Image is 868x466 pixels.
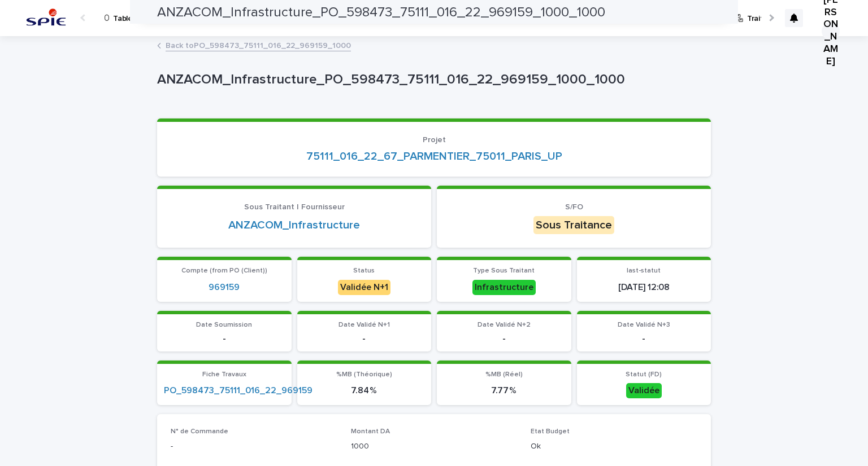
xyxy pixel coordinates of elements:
[304,385,425,396] p: 7.84 %
[171,428,228,435] span: N° de Commande
[531,428,570,435] span: Etat Budget
[626,371,662,378] span: Statut (FD)
[533,216,614,234] div: Sous Traitance
[351,441,518,452] p: 1000
[584,282,705,293] p: [DATE] 12:08
[336,371,392,378] span: %MB (Théorique)
[565,203,583,211] span: S/FO
[306,150,562,163] a: 75111_016_22_67_PARMENTIER_75011_PARIS_UP
[485,371,523,378] span: %MB (Réel)
[244,203,345,211] span: Sous Traitant | Fournisseur
[472,280,536,295] div: Infrastructure
[618,322,670,328] span: Date Validé N+3
[338,280,390,295] div: Validée N+1
[423,136,446,144] span: Projet
[202,371,246,378] span: Fiche Travaux
[626,383,662,398] div: Validée
[196,322,252,328] span: Date Soumission
[181,267,267,274] span: Compte (from PO (Client))
[338,322,390,328] span: Date Validé N+1
[473,267,535,274] span: Type Sous Traitant
[164,385,313,396] a: PO_598473_75111_016_22_969159
[351,428,390,435] span: Montant DA
[584,333,705,344] p: -
[164,333,285,344] p: -
[627,267,661,274] span: last-statut
[209,282,240,293] a: 969159
[171,441,337,452] p: -
[23,7,70,29] img: svstPd6MQfCT1uX1QGkG
[353,267,375,274] span: Status
[228,218,360,232] a: ANZACOM_Infrastructure
[444,333,565,344] p: -
[822,22,840,40] div: [PERSON_NAME]
[444,385,565,396] p: 7.77 %
[304,333,425,344] p: -
[166,38,351,51] a: Back toPO_598473_75111_016_22_969159_1000
[478,322,531,328] span: Date Validé N+2
[157,72,706,88] p: ANZACOM_Infrastructure_PO_598473_75111_016_22_969159_1000_1000
[531,441,697,452] p: Ok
